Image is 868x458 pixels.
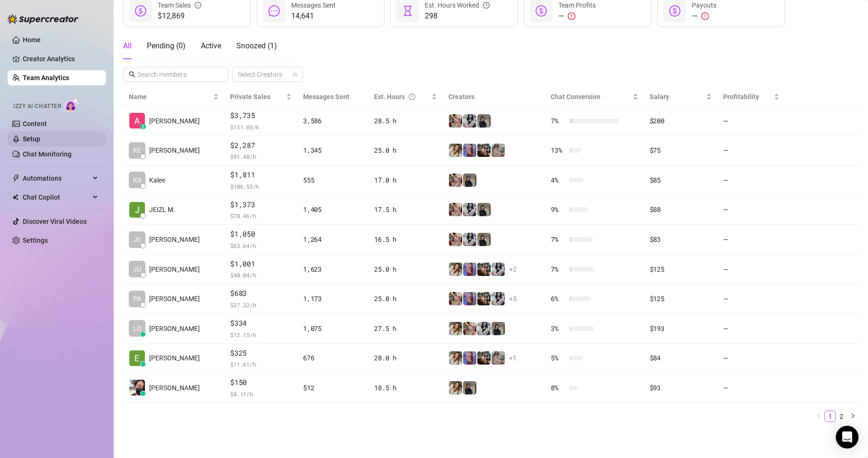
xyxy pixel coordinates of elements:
span: $ 106.53 /h [230,182,292,191]
div: 1,173 [303,293,363,304]
span: $3,735 [230,110,292,121]
span: search [129,71,135,78]
span: $325 [230,348,292,359]
div: 16.5 h [374,234,437,245]
span: 13 % [551,145,566,156]
img: Sadie [463,114,476,128]
span: + 1 [509,353,517,363]
span: 7 % [551,264,566,275]
img: Anna [463,322,476,335]
div: $93 [650,383,712,393]
span: left [816,413,822,419]
div: 28.0 h [374,353,437,363]
div: 676 [303,353,363,363]
span: KA [133,175,142,185]
span: Automations [23,171,90,186]
img: logo-BBDzfeDw.svg [8,14,79,24]
span: exclamation-circle [701,12,709,20]
img: Anna [477,233,491,246]
span: LO [133,323,142,334]
div: 27.5 h [374,323,437,334]
span: 5 % [551,353,566,363]
td: — [717,344,785,374]
span: dollar-circle [669,5,680,17]
span: $ 40.04 /h [230,270,292,280]
a: Home [23,36,41,44]
span: [PERSON_NAME] [149,293,200,304]
td: — [717,225,785,255]
li: 1 [824,411,836,422]
span: 14,641 [291,10,336,22]
span: $683 [230,288,292,299]
div: $193 [650,323,712,334]
div: Pending ( 0 ) [147,40,186,52]
td: — [717,165,785,195]
div: — [692,10,716,22]
input: Search members [137,69,215,80]
div: $84 [650,353,712,363]
span: $ 11.61 /h [230,359,292,369]
span: + 3 [509,293,517,304]
span: hourglass [402,5,413,17]
div: 512 [303,383,363,393]
td: — [717,284,785,314]
img: Anna [492,322,505,335]
img: Ava [477,263,491,276]
span: $2,287 [230,140,292,151]
img: Anna [449,203,462,216]
span: Izzy AI Chatter [13,102,61,111]
img: Anna [449,292,462,305]
span: Snoozed ( 1 ) [236,41,277,50]
span: thunderbolt [12,174,20,182]
div: $88 [650,204,712,215]
div: 555 [303,175,363,185]
span: $ 78.46 /h [230,211,292,220]
a: 2 [836,411,847,421]
td: — [717,195,785,225]
td: — [717,373,785,403]
span: $ 8.11 /h [230,389,292,399]
img: Paige [449,351,462,365]
a: Creator Analytics [23,51,98,66]
span: 4 % [551,175,566,185]
span: Private Sales [230,93,270,101]
span: dollar-circle [536,5,547,17]
img: Daisy [492,144,505,157]
span: [PERSON_NAME] [149,353,200,363]
span: Messages Sent [303,93,349,101]
div: 1,405 [303,204,363,215]
button: right [847,411,859,422]
a: 1 [825,411,835,421]
img: Ava [477,144,491,157]
span: Salary [650,93,669,101]
span: $ 27.32 /h [230,300,292,310]
span: [PERSON_NAME] [149,145,200,156]
span: Team Profits [558,1,596,9]
div: 28.5 h [374,116,437,126]
img: Sadie [492,263,505,276]
span: $1,811 [230,169,292,181]
span: Payouts [692,1,716,9]
span: message [268,5,280,17]
div: $85 [650,175,712,185]
span: JE [134,234,141,245]
img: Ava [463,292,476,305]
img: Ava [463,263,476,276]
div: 1,075 [303,323,363,334]
img: Ava [463,351,476,365]
span: KE [133,145,141,156]
span: dollar-circle [135,5,146,17]
td: — [717,106,785,136]
button: left [813,411,824,422]
img: Daisy [492,351,505,365]
div: 1,264 [303,234,363,245]
li: Next Page [847,411,859,422]
li: 2 [836,411,847,422]
span: 7 % [551,116,566,126]
span: team [292,72,298,77]
img: Anna [449,174,462,187]
span: $1,373 [230,199,292,211]
td: — [717,314,785,344]
div: Open Intercom Messenger [836,426,859,449]
span: [PERSON_NAME] [149,383,200,393]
